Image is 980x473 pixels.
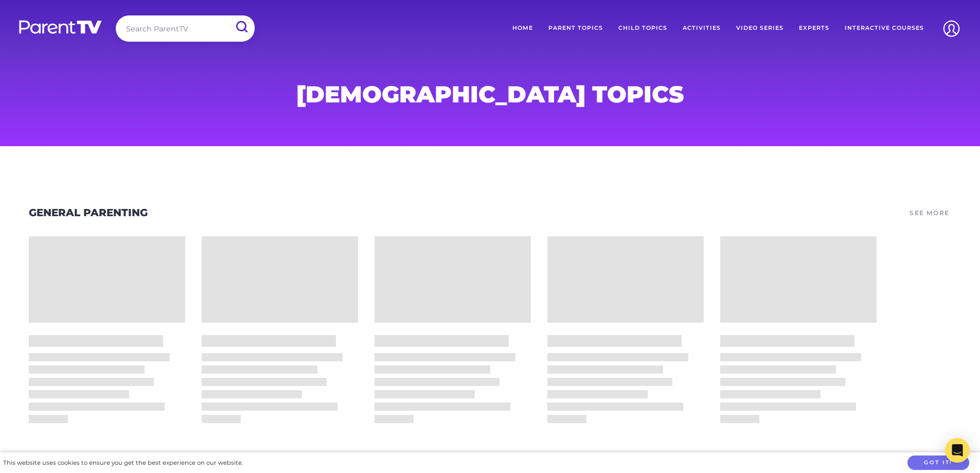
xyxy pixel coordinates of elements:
a: Interactive Courses [837,15,932,41]
a: Video Series [728,15,791,41]
button: Got it! [907,456,969,470]
a: Child Topics [611,15,675,41]
a: Activities [675,15,728,41]
div: Open Intercom Messenger [945,438,970,463]
a: Experts [791,15,837,41]
input: Submit [228,15,255,39]
img: parenttv-logo-white.4c85aaf.svg [18,20,103,34]
img: Account [938,15,965,42]
h1: [DEMOGRAPHIC_DATA] Topics [242,84,738,104]
a: See More [908,206,951,220]
a: Home [505,15,541,41]
input: Search ParentTV [116,15,255,42]
a: Parent Topics [541,15,611,41]
a: General Parenting [29,206,148,219]
div: This website uses cookies to ensure you get the best experience on our website. [3,458,243,468]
